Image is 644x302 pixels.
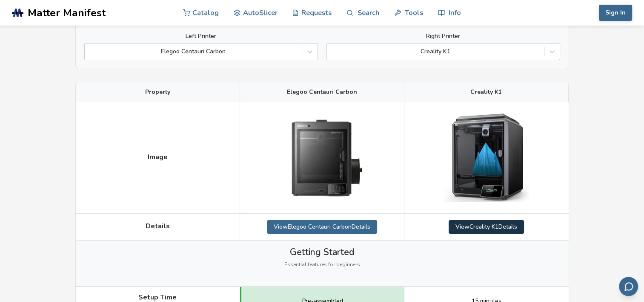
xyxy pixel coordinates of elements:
[146,222,170,230] span: Details
[444,113,529,202] img: Creality K1
[619,277,638,296] button: Send feedback via email
[89,48,91,55] input: Elegoo Centauri Carbon
[331,48,333,55] input: Creality K1
[145,89,170,96] span: Property
[287,89,357,96] span: Elegoo Centauri Carbon
[326,33,560,40] label: Right Printer
[267,220,377,234] a: ViewElegoo Centauri CarbonDetails
[470,89,502,96] span: Creality K1
[599,5,632,21] button: Sign In
[28,7,106,19] span: Matter Manifest
[138,293,177,301] span: Setup Time
[279,108,364,206] img: Elegoo Centauri Carbon
[290,247,354,257] span: Getting Started
[284,262,360,268] span: Essential features for beginners
[84,33,318,40] label: Left Printer
[148,153,168,161] span: Image
[449,220,524,234] a: ViewCreality K1Details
